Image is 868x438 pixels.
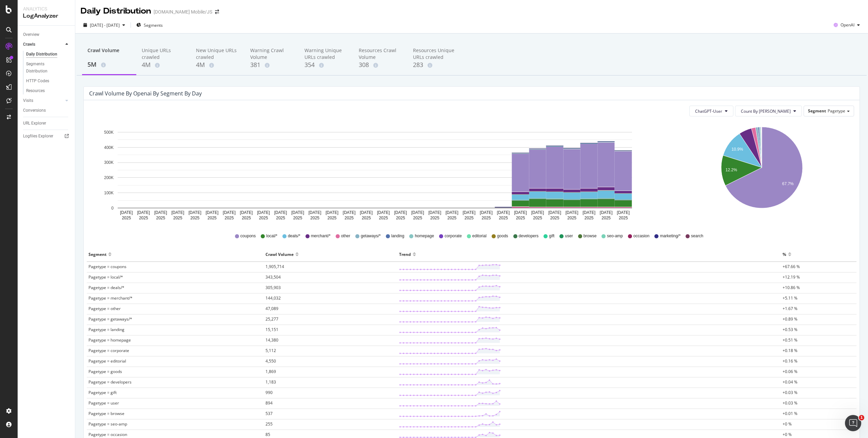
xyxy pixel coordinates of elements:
div: A chart. [89,122,660,223]
text: 2025 [362,216,371,220]
span: 14,380 [265,337,278,343]
text: 2025 [293,216,302,220]
text: 2025 [173,216,182,220]
text: 2025 [276,216,285,220]
div: Analytics [23,5,70,12]
div: Segments Distribution [26,61,64,75]
text: 2025 [191,216,200,220]
span: landing [391,233,405,239]
span: 1,183 [265,379,276,385]
span: Pagetype = occasion [88,432,127,437]
text: [DATE] [137,210,150,215]
span: Pagetype = goods [88,369,122,374]
div: Unique URLs crawled [142,47,185,61]
text: 2025 [567,216,576,220]
text: [DATE] [446,210,458,215]
div: 4M [142,61,185,69]
span: +0.51 % [783,337,797,343]
text: [DATE] [548,210,561,215]
span: 1 [859,415,864,420]
div: 381 [250,61,294,69]
span: 255 [265,421,273,427]
span: 4,550 [265,358,276,364]
span: +0.53 % [783,327,797,332]
span: Pagetype = corporate [88,348,129,353]
span: 990 [265,390,273,395]
span: 47,089 [265,306,278,311]
span: 343,504 [265,274,281,280]
span: Pagetype = merchant/* [88,295,133,301]
text: [DATE] [394,210,407,215]
div: Resources [26,87,45,94]
text: 2025 [328,216,337,220]
a: Conversions [23,107,70,114]
span: Pagetype = getaways/* [88,316,132,322]
div: Visits [23,97,33,104]
span: homepage [415,233,434,239]
span: other [341,233,350,239]
div: Trend [399,249,411,260]
text: 10.9% [731,147,743,152]
span: +0.04 % [783,379,797,385]
div: Logfiles Explorer [23,133,53,140]
text: [DATE] [189,210,201,215]
text: [DATE] [583,210,595,215]
button: [DATE] - [DATE] [81,20,128,30]
span: 537 [265,411,273,416]
span: +0 % [783,421,792,427]
text: 2025 [499,216,508,220]
div: Crawl Volume by openai by Segment by Day [89,90,202,97]
span: goods [497,233,508,239]
span: 85 [265,432,270,437]
div: Warning Unique URLs crawled [304,47,348,61]
span: merchant/* [311,233,331,239]
text: 2025 [585,216,594,220]
text: [DATE] [497,210,510,215]
span: +5.11 % [783,295,797,301]
text: 2025 [516,216,525,220]
div: Segment [88,249,106,260]
div: Daily Distribution [26,51,57,58]
span: Pagetype = local/* [88,274,123,280]
a: Resources [26,87,70,94]
text: 2025 [533,216,542,220]
text: [DATE] [531,210,544,215]
text: 2025 [465,216,474,220]
span: +10.86 % [783,285,800,290]
div: New Unique URLs crawled [196,47,239,61]
span: +1.67 % [783,306,797,311]
text: 500K [104,130,114,135]
text: [DATE] [480,210,493,215]
span: ChatGPT-User [695,108,722,114]
text: 67.7% [782,181,793,186]
span: Pagetype = homepage [88,337,131,343]
span: +0.01 % [783,411,797,416]
div: 5M [87,60,131,69]
div: 354 [304,61,348,69]
text: [DATE] [617,210,630,215]
a: Overview [23,31,70,38]
span: OpenAI [841,22,854,28]
div: Resources Crawl Volume [359,47,402,61]
text: [DATE] [274,210,287,215]
span: +0.89 % [783,316,797,322]
span: +12.19 % [783,274,800,280]
text: 2025 [122,216,131,220]
button: OpenAI [831,20,863,30]
text: 0 [111,206,114,211]
text: [DATE] [206,210,219,215]
span: Segments [144,22,163,28]
text: 12.2% [725,168,737,173]
text: [DATE] [343,210,356,215]
text: [DATE] [257,210,270,215]
button: Count By [PERSON_NAME] [735,106,802,116]
span: gift [549,233,554,239]
span: [DATE] - [DATE] [90,22,120,28]
div: [DOMAIN_NAME] Mobile/JS [154,8,212,15]
div: HTTP Codes [26,78,49,85]
a: Daily Distribution [26,51,70,58]
span: browse [584,233,597,239]
div: Warning Crawl Volume [250,47,294,61]
span: Pagetype = landing [88,327,124,332]
text: 2025 [139,216,148,220]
